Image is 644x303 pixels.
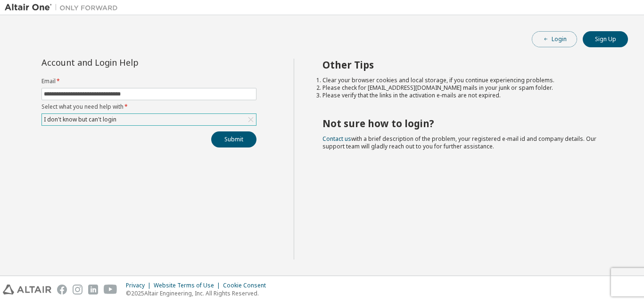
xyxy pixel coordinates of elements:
[3,285,51,294] img: altair_logo.svg
[154,282,223,289] div: Website Terms of Use
[57,285,67,294] img: facebook.svg
[42,114,256,125] div: I don't know but can't login
[88,285,98,294] img: linkedin.svg
[532,31,577,47] button: Login
[223,282,272,289] div: Cookie Consent
[322,77,611,84] li: Clear your browser cookies and local storage, if you continue experiencing problems.
[104,285,117,294] img: youtube.svg
[322,117,611,130] h2: Not sure how to login?
[583,31,628,47] button: Sign Up
[42,114,118,125] div: I don't know but can't login
[73,285,83,294] img: instagram.svg
[322,135,596,150] span: with a brief description of the problem, your registered e-mail id and company details. Our suppo...
[322,135,351,143] a: Contact us
[322,92,611,99] li: Please verify that the links in the activation e-mails are not expired.
[126,289,272,297] p: © 2025 Altair Engineering, Inc. All Rights Reserved.
[322,59,611,71] h2: Other Tips
[126,282,154,289] div: Privacy
[41,103,256,111] label: Select what you need help with
[41,78,256,85] label: Email
[322,84,611,92] li: Please check for [EMAIL_ADDRESS][DOMAIN_NAME] mails in your junk or spam folder.
[211,131,256,147] button: Submit
[41,59,214,66] div: Account and Login Help
[5,3,123,12] img: Altair One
